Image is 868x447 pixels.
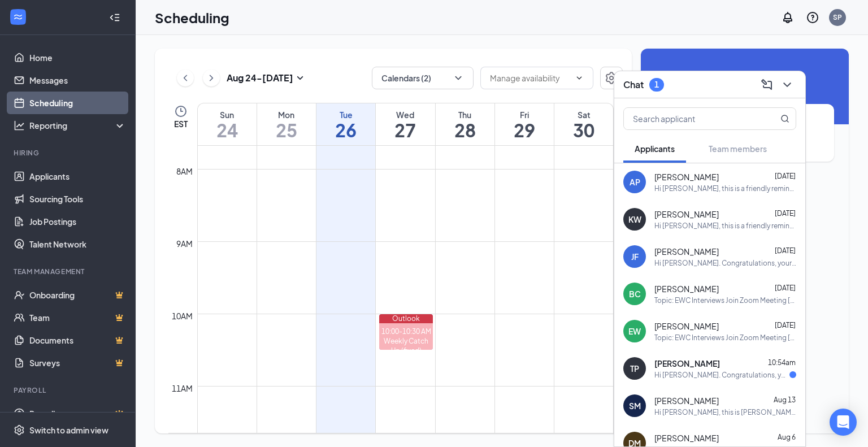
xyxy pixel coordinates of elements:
div: Topic: EWC Interviews Join Zoom Meeting [URL][DOMAIN_NAME][SECURITY_DATA] Meeting ID: 876 6377 57... [654,333,796,342]
a: Job Postings [29,210,126,233]
span: [DATE] [775,321,796,329]
div: Switch to admin view [29,424,108,436]
div: Hi [PERSON_NAME]. Congratulations, your meeting with European Wax Center for Cosmetologist/ Esthe... [654,370,789,380]
svg: Clock [174,105,188,118]
button: ComposeMessage [758,76,776,94]
div: Mon [257,109,316,120]
span: Today [656,67,834,84]
span: [PERSON_NAME] [654,320,719,332]
a: August 24, 2025 [198,103,257,145]
div: KW [628,214,641,225]
div: JF [631,251,639,262]
div: Hi [PERSON_NAME], this is [PERSON_NAME] from EWC in [GEOGRAPHIC_DATA]. I'm just reaching out beca... [654,407,796,417]
div: SP [833,12,842,22]
h1: 29 [495,120,554,140]
a: Home [29,46,126,69]
a: August 27, 2025 [376,103,435,145]
svg: SmallChevronDown [293,71,307,85]
a: DocumentsCrown [29,329,126,351]
div: EW [628,326,641,337]
svg: ChevronDown [453,72,464,84]
div: 10am [170,310,195,322]
h3: Aug 24 - [DATE] [227,72,293,84]
div: Weekly Catch Up (fixed) [379,336,433,355]
span: Team members [709,144,767,154]
svg: ChevronDown [780,78,794,92]
a: PayrollCrown [29,402,126,425]
span: [PERSON_NAME] [654,246,719,257]
svg: ChevronLeft [180,71,191,85]
input: Manage availability [490,72,570,84]
input: Search applicant [624,108,758,129]
a: Sourcing Tools [29,188,126,210]
div: Team Management [14,267,124,276]
span: [DATE] [775,284,796,292]
div: Hi [PERSON_NAME]. Congratulations, your meeting with European Wax Center for Front Desk Sales Ass... [654,258,796,268]
div: Topic: EWC Interviews Join Zoom Meeting [URL][DOMAIN_NAME][SECURITY_DATA] Meeting ID: 876 6377 57... [654,296,796,305]
button: Calendars (2)ChevronDown [372,67,474,89]
div: SM [629,400,641,411]
svg: MagnifyingGlass [780,114,789,123]
span: [PERSON_NAME] [654,283,719,294]
div: Hi [PERSON_NAME], this is a friendly reminder. Your meeting with European Wax Center for Cosmetol... [654,221,796,231]
h3: Chat [623,79,644,91]
div: 8am [174,165,195,177]
span: Applicants [635,144,675,154]
a: TeamCrown [29,306,126,329]
svg: ChevronDown [575,73,584,83]
h1: 24 [198,120,257,140]
div: 11am [170,382,195,394]
svg: Notifications [781,11,795,24]
svg: Settings [14,424,25,436]
button: ChevronLeft [177,70,194,86]
span: [PERSON_NAME] [654,395,719,406]
h1: Scheduling [155,8,229,27]
div: 1 [654,80,659,89]
a: OnboardingCrown [29,284,126,306]
div: BC [629,288,641,300]
div: Open Intercom Messenger [830,409,857,436]
span: [DATE] [775,246,796,255]
svg: WorkstreamLogo [12,11,24,23]
h1: 27 [376,120,435,140]
div: Tue [316,109,375,120]
span: [PERSON_NAME] [654,209,719,220]
div: Hi [PERSON_NAME], this is a friendly reminder. Your meeting with European Wax Center for Front De... [654,184,796,193]
svg: Analysis [14,120,25,131]
span: Aug 13 [774,396,796,404]
h1: 26 [316,120,375,140]
h1: 28 [436,120,494,140]
a: Applicants [29,165,126,188]
button: Settings [600,67,623,89]
svg: ChevronRight [206,71,217,85]
button: ChevronRight [203,70,220,86]
h1: 30 [554,120,613,140]
svg: Collapse [109,12,120,23]
span: [PERSON_NAME] [654,432,719,444]
div: Thu [436,109,494,120]
div: Reporting [29,120,127,131]
div: 10:00-10:30 AM [379,327,433,336]
a: August 30, 2025 [554,103,613,145]
span: 10:54am [768,358,796,367]
div: AP [630,176,640,188]
a: SurveysCrown [29,351,126,374]
div: Payroll [14,385,124,395]
div: Hiring [14,148,124,158]
span: [PERSON_NAME] [654,358,720,369]
div: TP [630,363,639,374]
a: August 26, 2025 [316,103,375,145]
a: Scheduling [29,92,126,114]
div: Wed [376,109,435,120]
a: Messages [29,69,126,92]
a: August 28, 2025 [436,103,494,145]
svg: ComposeMessage [760,78,774,92]
a: Talent Network [29,233,126,255]
div: 9am [174,237,195,250]
svg: QuestionInfo [806,11,819,24]
button: ChevronDown [778,76,796,94]
span: Aug 6 [778,433,796,441]
span: [PERSON_NAME] [654,171,719,183]
span: [DATE] [775,172,796,180]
